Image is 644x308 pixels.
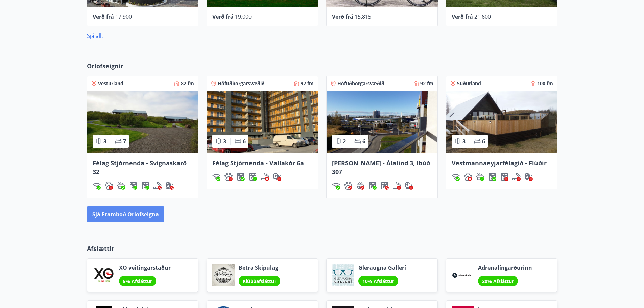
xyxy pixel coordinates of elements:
span: Verð frá [332,13,353,20]
span: 20% Afsláttur [482,278,514,284]
span: 3 [223,138,226,145]
div: Hleðslustöð fyrir rafbíla [405,182,413,190]
span: 10% Afsláttur [362,278,394,284]
span: 19.000 [235,13,252,20]
img: pxcaIm5dSOV3FS4whs1soiYWTwFQvksT25a9J10C.svg [224,173,233,181]
div: Heitur pottur [476,173,484,181]
span: 82 fm [181,80,194,87]
button: Sjá framboð orlofseigna [87,206,164,222]
img: Dl16BY4EX9PAW649lg1C3oBuIaAsR6QVDQBO2cTm.svg [237,173,245,181]
span: 5% Afsláttur [123,278,152,284]
img: QNIUl6Cv9L9rHgMXwuzGLuiJOj7RKqxk9mBFPqjq.svg [261,173,269,181]
div: Gæludýr [224,173,233,181]
p: Afslættir [87,244,557,253]
img: QNIUl6Cv9L9rHgMXwuzGLuiJOj7RKqxk9mBFPqjq.svg [512,173,521,181]
span: 2 [343,138,346,145]
span: 100 fm [537,80,553,87]
span: 21.600 [474,13,491,20]
div: Reykingar / Vape [261,173,269,181]
div: Reykingar / Vape [512,173,521,181]
span: 6 [243,138,246,145]
div: Þvottavél [129,182,137,190]
span: 7 [123,138,126,145]
span: 3 [103,138,106,145]
img: HJRyFFsYp6qjeUYhR4dAD8CaCEsnIFYZ05miwXoh.svg [332,182,340,190]
img: hddCLTAnxqFUMr1fxmbGG8zWilo2syolR0f9UjPn.svg [141,182,149,190]
span: 6 [362,138,365,145]
img: HJRyFFsYp6qjeUYhR4dAD8CaCEsnIFYZ05miwXoh.svg [452,173,460,181]
img: Paella dish [87,91,198,153]
img: Paella dish [446,91,557,153]
div: Þvottavél [488,173,496,181]
div: Þurrkari [500,173,508,181]
img: hddCLTAnxqFUMr1fxmbGG8zWilo2syolR0f9UjPn.svg [500,173,508,181]
span: Höfuðborgarsvæðið [337,80,384,87]
div: Þráðlaust net [212,173,220,181]
img: nH7E6Gw2rvWFb8XaSdRp44dhkQaj4PJkOoRYItBQ.svg [166,182,174,190]
div: Þráðlaust net [452,173,460,181]
img: HJRyFFsYp6qjeUYhR4dAD8CaCEsnIFYZ05miwXoh.svg [93,182,101,190]
img: pxcaIm5dSOV3FS4whs1soiYWTwFQvksT25a9J10C.svg [105,182,113,190]
img: nH7E6Gw2rvWFb8XaSdRp44dhkQaj4PJkOoRYItBQ.svg [405,182,413,190]
span: 6 [482,138,485,145]
span: Höfuðborgarsvæðið [218,80,265,87]
div: Reykingar / Vape [393,182,401,190]
img: Dl16BY4EX9PAW649lg1C3oBuIaAsR6QVDQBO2cTm.svg [488,173,496,181]
span: Klúbbafsláttur [243,278,276,284]
span: [PERSON_NAME] - Álalind 3, íbúð 307 [332,159,430,176]
img: QNIUl6Cv9L9rHgMXwuzGLuiJOj7RKqxk9mBFPqjq.svg [393,182,401,190]
div: Þráðlaust net [93,182,101,190]
img: Paella dish [327,91,437,153]
img: Dl16BY4EX9PAW649lg1C3oBuIaAsR6QVDQBO2cTm.svg [129,182,137,190]
span: Vestmannaeyjarfélagið - Flúðir [452,159,547,167]
div: Reykingar / Vape [153,182,162,190]
img: pxcaIm5dSOV3FS4whs1soiYWTwFQvksT25a9J10C.svg [344,182,352,190]
img: h89QDIuHlAdpqTriuIvuEWkTH976fOgBEOOeu1mi.svg [356,182,364,190]
div: Þurrkari [249,173,257,181]
span: 15.815 [355,13,371,20]
img: nH7E6Gw2rvWFb8XaSdRp44dhkQaj4PJkOoRYItBQ.svg [273,173,281,181]
img: Dl16BY4EX9PAW649lg1C3oBuIaAsR6QVDQBO2cTm.svg [368,182,377,190]
span: Verð frá [212,13,234,20]
div: Þurrkari [381,182,389,190]
div: Heitur pottur [356,182,364,190]
div: Hleðslustöð fyrir rafbíla [525,173,533,181]
span: Adrenalíngarðurinn [478,264,532,271]
span: Félag Stjórnenda - Vallakór 6a [212,159,304,167]
span: 92 fm [420,80,433,87]
div: Þvottavél [368,182,377,190]
img: Paella dish [207,91,318,153]
span: Félag Stjórnenda - Svignaskarð 32 [93,159,187,176]
img: h89QDIuHlAdpqTriuIvuEWkTH976fOgBEOOeu1mi.svg [476,173,484,181]
span: Suðurland [457,80,481,87]
div: Hleðslustöð fyrir rafbíla [273,173,281,181]
img: h89QDIuHlAdpqTriuIvuEWkTH976fOgBEOOeu1mi.svg [117,182,125,190]
span: Verð frá [93,13,114,20]
div: Gæludýr [344,182,352,190]
span: Orlofseignir [87,62,123,70]
div: Hleðslustöð fyrir rafbíla [166,182,174,190]
img: QNIUl6Cv9L9rHgMXwuzGLuiJOj7RKqxk9mBFPqjq.svg [153,182,162,190]
span: 3 [462,138,466,145]
span: Vesturland [98,80,123,87]
img: pxcaIm5dSOV3FS4whs1soiYWTwFQvksT25a9J10C.svg [464,173,472,181]
div: Heitur pottur [117,182,125,190]
img: hddCLTAnxqFUMr1fxmbGG8zWilo2syolR0f9UjPn.svg [249,173,257,181]
img: hddCLTAnxqFUMr1fxmbGG8zWilo2syolR0f9UjPn.svg [381,182,389,190]
div: Þvottavél [237,173,245,181]
a: Sjá allt [87,32,103,40]
div: Gæludýr [105,182,113,190]
img: nH7E6Gw2rvWFb8XaSdRp44dhkQaj4PJkOoRYItBQ.svg [525,173,533,181]
span: Betra Skipulag [239,264,280,271]
span: 17.900 [115,13,132,20]
span: XO veitingarstaður [119,264,171,271]
span: Verð frá [452,13,473,20]
img: HJRyFFsYp6qjeUYhR4dAD8CaCEsnIFYZ05miwXoh.svg [212,173,220,181]
div: Þurrkari [141,182,149,190]
span: 92 fm [301,80,314,87]
span: Gleraugna Gallerí [358,264,406,271]
div: Gæludýr [464,173,472,181]
div: Þráðlaust net [332,182,340,190]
